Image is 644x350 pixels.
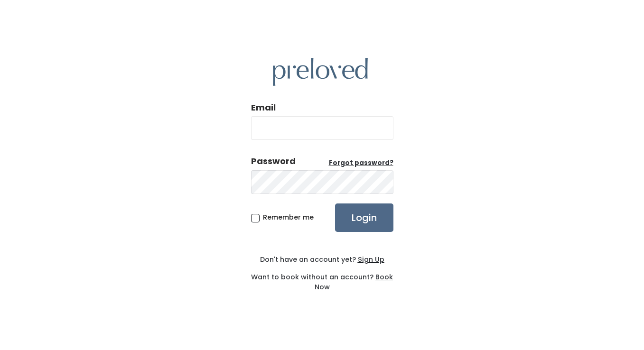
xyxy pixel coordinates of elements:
a: Sign Up [356,255,384,264]
u: Forgot password? [329,158,393,167]
label: Email [251,101,276,114]
div: Password [251,155,296,167]
a: Forgot password? [329,158,393,168]
u: Sign Up [358,255,384,264]
div: Want to book without an account? [251,265,393,292]
input: Login [335,203,393,232]
span: Remember me [263,212,314,222]
a: Book Now [315,272,393,292]
img: preloved logo [273,58,368,86]
div: Don't have an account yet? [251,255,393,265]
